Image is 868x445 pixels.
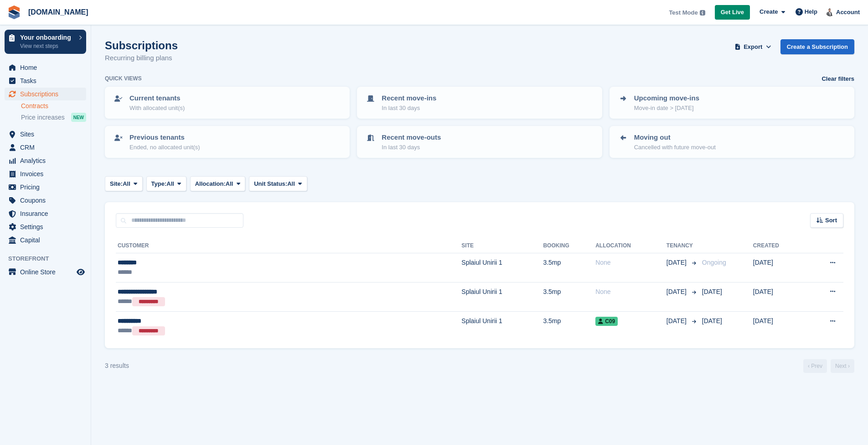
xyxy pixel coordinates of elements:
a: menu [5,128,86,141]
p: Previous tenants [129,132,200,143]
a: Your onboarding View next steps [5,30,86,54]
span: [DATE] [666,287,688,297]
span: Storefront [8,254,91,263]
p: Current tenants [129,93,185,104]
td: [DATE] [753,253,805,283]
span: Site: [110,179,123,188]
a: Previous tenants Ended, no allocated unit(s) [106,127,349,157]
p: Move-in date > [DATE] [634,104,699,113]
td: [DATE] [753,312,805,341]
span: All [123,179,130,188]
p: In last 30 days [382,104,436,113]
a: Moving out Cancelled with future move-out [610,127,853,157]
div: 3 results [105,361,129,371]
a: Upcoming move-ins Move-in date > [DATE] [610,88,853,118]
span: Create [759,7,778,16]
p: Your onboarding [20,34,74,41]
img: stora-icon-8386f47178a22dfd0bd8f6a31ec36ba5ce8667c1dd55bd0f319d3a0aa187defe.svg [7,5,21,19]
p: With allocated unit(s) [129,104,185,113]
span: Pricing [20,181,75,194]
a: Previous [803,359,827,373]
button: Type: All [146,176,186,191]
span: CRM [20,141,75,154]
div: NEW [71,113,86,122]
td: 3.5mp [543,253,595,283]
p: Moving out [634,132,716,143]
td: 3.5mp [543,282,595,312]
span: Invoices [20,168,75,180]
span: Tasks [20,74,75,87]
span: Online Store [20,266,75,278]
p: Recurring billing plans [105,53,178,63]
span: Subscriptions [20,88,75,100]
span: Get Live [721,8,744,17]
td: Splaiul Unirii 1 [461,312,543,341]
h6: Quick views [105,74,142,83]
span: Sites [20,128,75,141]
span: All [226,179,233,188]
p: Recent move-outs [382,132,441,143]
a: Recent move-outs In last 30 days [358,127,601,157]
span: Price increases [21,113,65,122]
a: Current tenants With allocated unit(s) [106,88,349,118]
a: menu [5,141,86,154]
td: Splaiul Unirii 1 [461,282,543,312]
span: Ongoing [702,259,726,266]
span: Help [805,7,817,16]
a: [DOMAIN_NAME] [25,5,92,20]
a: menu [5,74,86,87]
a: Create a Subscription [780,39,854,54]
span: Account [836,8,860,17]
a: menu [5,88,86,100]
span: C09 [595,317,618,326]
h1: Subscriptions [105,39,178,52]
span: [DATE] [666,316,688,326]
a: menu [5,266,86,278]
span: Type: [151,179,167,188]
p: Ended, no allocated unit(s) [129,143,200,152]
a: menu [5,168,86,180]
span: Allocation: [195,179,226,188]
a: Get Live [715,5,750,20]
span: Unit Status: [254,179,287,188]
a: Recent move-ins In last 30 days [358,88,601,118]
span: Export [744,42,762,52]
td: 3.5mp [543,312,595,341]
nav: Page [801,359,856,373]
a: Clear filters [821,74,854,84]
span: Test Mode [669,8,697,17]
p: In last 30 days [382,143,441,152]
span: Analytics [20,154,75,167]
span: All [287,179,295,188]
span: Home [20,61,75,74]
div: None [595,287,666,297]
a: Preview store [75,267,86,277]
a: menu [5,61,86,74]
th: Site [461,239,543,253]
button: Site: All [105,176,143,191]
th: Tenancy [666,239,698,253]
a: menu [5,234,86,246]
p: View next steps [20,42,74,50]
span: All [166,179,174,188]
p: Recent move-ins [382,93,436,104]
a: menu [5,194,86,207]
p: Cancelled with future move-out [634,143,716,152]
th: Allocation [595,239,666,253]
td: [DATE] [753,282,805,312]
button: Unit Status: All [249,176,307,191]
a: menu [5,181,86,194]
th: Created [753,239,805,253]
span: Coupons [20,194,75,207]
th: Booking [543,239,595,253]
span: Settings [20,220,75,233]
div: None [595,258,666,267]
a: Next [831,359,854,373]
span: Insurance [20,207,75,220]
img: Ionut Grigorescu [826,7,835,16]
a: menu [5,220,86,233]
td: Splaiul Unirii 1 [461,253,543,283]
span: [DATE] [666,258,688,267]
a: menu [5,154,86,167]
button: Export [733,39,773,54]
